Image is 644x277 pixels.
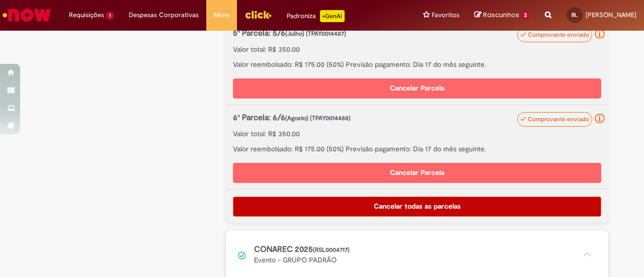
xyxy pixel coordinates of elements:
span: Comprovante enviado [528,115,589,123]
p: +GenAi [320,10,345,22]
span: [PERSON_NAME] [586,11,636,19]
img: click_logo_yellow_360x200.png [245,7,272,22]
span: Despesas Corporativas [129,10,199,20]
span: Comprovante enviado [528,31,589,39]
img: ServiceNow [1,5,53,25]
p: Valor total: R$ 350.00 [233,129,601,139]
div: Padroniza [287,10,345,22]
button: Cancelar Parcela [233,78,601,99]
span: Favoritos [432,10,459,20]
span: (Julho) (TPAY0014487) [285,30,346,38]
button: Cancelar Parcela [233,163,601,183]
i: Seu comprovante foi enviado e recebido pelo now. Para folha Ambev: passará para aprovação de seu ... [595,29,605,39]
i: Seu comprovante foi enviado e recebido pelo now. Para folha Ambev: passará para aprovação de seu ... [595,114,605,124]
p: 6ª Parcela: 6/6 [233,112,548,124]
span: 1 [106,12,114,20]
span: Rascunhos [483,10,519,20]
span: BL [572,12,578,18]
p: 5ª Parcela: 5/6 [233,28,548,39]
button: Cancelar todas as parcelas [233,197,601,217]
a: Rascunhos [474,11,530,20]
span: 2 [521,11,530,20]
span: (Agosto) (TPAY0014488) [285,114,351,122]
span: Requisições [69,10,104,20]
p: Valor reembolsado: R$ 175.00 (50%) Previsão pagamento: Dia 17 do mês seguinte. [233,144,601,154]
span: More [214,10,229,20]
p: Valor total: R$ 350.00 [233,44,601,54]
p: Valor reembolsado: R$ 175.00 (50%) Previsão pagamento: Dia 17 do mês seguinte. [233,59,601,69]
